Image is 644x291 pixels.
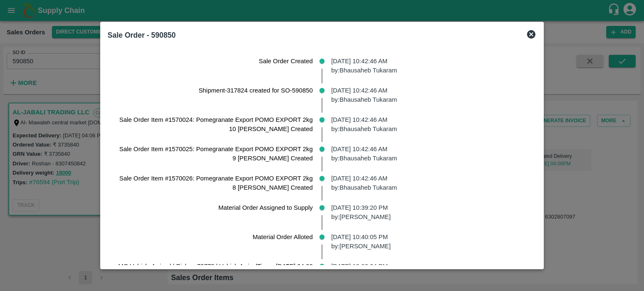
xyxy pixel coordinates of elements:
[331,174,530,193] p: [DATE] 10:42:46 AM by: Bhausaheb Tukaram
[331,203,530,222] p: [DATE] 10:39:20 PM by: [PERSON_NAME]
[331,115,530,134] p: [DATE] 10:42:46 AM by: Bhausaheb Tukaram
[331,232,530,251] p: [DATE] 10:40:05 PM by: [PERSON_NAME]
[331,86,530,105] p: [DATE] 10:42:46 AM by: Bhausaheb Tukaram
[114,144,313,163] p: Sale Order Item #1570025: Pomegranate Export POMO EXPORT 2kg 9 [PERSON_NAME] Created
[114,86,313,95] p: Shipment-317824 created for SO-590850
[114,232,313,242] p: Material Order Alloted
[108,31,176,39] b: Sale Order - 590850
[114,174,313,193] p: Sale Order Item #1570026: Pomegranate Export POMO EXPORT 2kg 8 [PERSON_NAME] Created
[331,57,530,75] p: [DATE] 10:42:46 AM by: Bhausaheb Tukaram
[114,262,313,271] p: MO Vehicle Arrived | Pickup-79778 | VehicleArrivalTime : [DATE] 04:02
[331,144,530,163] p: [DATE] 10:42:46 AM by: Bhausaheb Tukaram
[114,115,313,134] p: Sale Order Item #1570024: Pomegranate Export POMO EXPORT 2kg 10 [PERSON_NAME] Created
[114,203,313,212] p: Material Order Assigned to Supply
[114,57,313,66] p: Sale Order Created
[331,262,530,281] p: [DATE] 12:03:24 PM by: Bhausaheb Tukaram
